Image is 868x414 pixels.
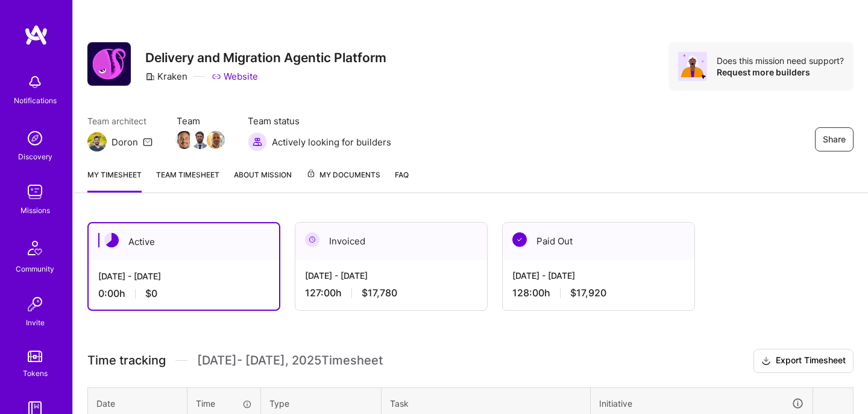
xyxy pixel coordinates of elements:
[362,287,397,299] span: $17,780
[212,70,258,83] a: Website
[177,130,192,150] a: Team Member Avatar
[305,269,477,282] div: [DATE] - [DATE]
[191,131,209,149] img: Team Member Avatar
[87,115,153,127] span: Team architect
[208,130,224,150] a: Team Member Avatar
[28,351,42,362] img: tokens
[23,70,47,94] img: bell
[503,223,694,260] div: Paid Out
[26,316,45,329] div: Invite
[717,55,844,66] div: Does this mission need support?
[23,292,47,316] img: Invite
[20,234,49,263] img: Community
[87,353,166,368] span: Time tracking
[678,52,707,81] img: Avatar
[306,168,380,182] span: My Documents
[717,66,844,78] div: Request more builders
[145,72,155,81] i: icon CompanyGray
[192,130,208,150] a: Team Member Avatar
[145,70,187,83] div: Kraken
[145,50,386,65] h3: Delivery and Migration Agentic Platform
[395,168,409,193] a: FAQ
[23,180,47,204] img: teamwork
[23,126,47,150] img: discovery
[823,133,846,145] span: Share
[104,233,119,247] img: Active
[98,287,269,300] div: 0:00 h
[815,127,854,151] button: Share
[207,131,225,149] img: Team Member Avatar
[14,94,57,107] div: Notifications
[89,223,279,260] div: Active
[87,168,142,193] a: My timesheet
[753,349,854,373] button: Export Timesheet
[305,232,319,247] img: Invoiced
[599,396,804,410] div: Initiative
[248,115,391,127] span: Team status
[112,136,138,148] div: Doron
[272,136,391,148] span: Actively looking for builders
[570,287,606,299] span: $17,920
[512,287,685,299] div: 128:00 h
[87,42,131,86] img: Company Logo
[87,132,107,151] img: Team Architect
[512,269,685,282] div: [DATE] - [DATE]
[305,287,477,299] div: 127:00 h
[156,168,219,193] a: Team timesheet
[234,168,292,193] a: About Mission
[175,131,193,149] img: Team Member Avatar
[761,355,771,368] i: icon Download
[18,150,52,163] div: Discovery
[16,263,54,275] div: Community
[512,232,527,247] img: Paid Out
[248,132,267,151] img: Actively looking for builders
[24,24,48,46] img: logo
[295,223,487,260] div: Invoiced
[197,353,383,368] span: [DATE] - [DATE] , 2025 Timesheet
[98,270,269,282] div: [DATE] - [DATE]
[196,397,252,410] div: Time
[177,115,224,127] span: Team
[306,168,380,193] a: My Documents
[145,287,157,300] span: $0
[143,137,153,147] i: icon Mail
[23,367,48,380] div: Tokens
[20,204,50,217] div: Missions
